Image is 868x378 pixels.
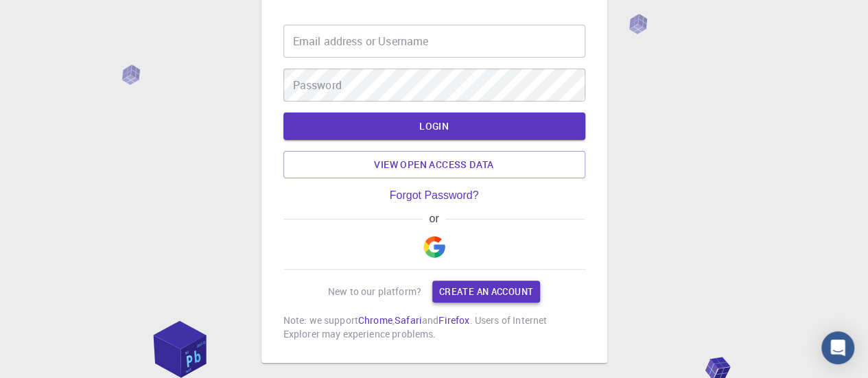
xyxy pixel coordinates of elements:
[438,314,469,327] a: Firefox
[283,113,585,140] button: LOGIN
[283,314,585,341] p: Note: we support , and . Users of Internet Explorer may experience problems.
[423,213,445,225] span: or
[328,285,421,298] p: New to our platform?
[423,236,445,258] img: Google
[432,281,540,303] a: Create an account
[358,314,392,327] a: Chrome
[821,331,854,364] div: Open Intercom Messenger
[390,189,479,202] a: Forgot Password?
[395,314,422,327] a: Safari
[283,151,585,178] a: View open access data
